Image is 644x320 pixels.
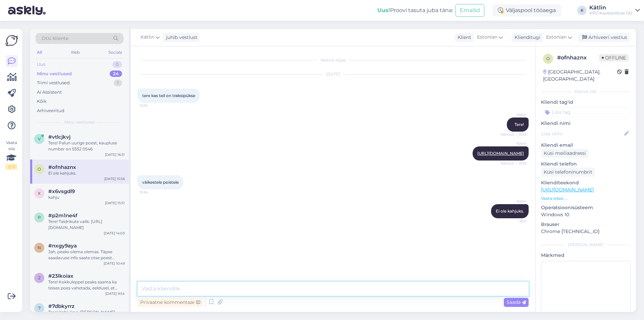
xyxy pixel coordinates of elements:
span: Kätlin [501,141,527,146]
div: [GEOGRAPHIC_DATA], [GEOGRAPHIC_DATA] [543,68,617,83]
div: Küsi telefoninumbrit [541,168,595,177]
span: #7dbkyrrz [48,303,74,309]
div: Ei ole kahjuks. [48,170,125,176]
div: [DATE] [138,71,529,77]
p: Operatsioonisüsteem [541,204,631,211]
a: [URL][DOMAIN_NAME] [541,187,594,193]
div: Tere! Palun uurige poest, kaupluse number on 5552 0546 [48,140,125,152]
span: o [38,167,41,172]
div: Väljaspool tööaega [492,4,561,16]
a: KätlinKPG Kaubanduse OÜ [589,5,640,16]
span: p [38,215,41,220]
span: 7 [38,306,41,311]
div: [DATE] 15:56 [104,176,125,181]
div: [DATE] 15:51 [105,200,125,205]
div: All [36,48,43,57]
span: 2 [38,275,41,280]
p: Brauser [541,221,631,228]
p: Kliendi telefon [541,161,631,168]
span: 16:31 [501,219,527,224]
span: #ofnhaznx [48,164,76,170]
span: n [38,245,41,250]
span: Nähtud ✓ 15:55 [501,132,527,137]
div: Arhiveeritud [37,107,64,114]
span: Estonian [546,34,567,41]
p: Märkmed [541,252,631,259]
span: 15:56 [140,190,165,195]
div: 1 [114,80,122,86]
div: Kätlin [589,5,633,10]
div: 0 [112,61,122,68]
div: Tiimi vestlused [37,80,70,86]
div: [DATE] 14:03 [104,231,125,236]
div: Kõik [37,98,47,105]
div: Minu vestlused [37,71,72,77]
div: Vaata siia [5,140,17,170]
span: Kätlin [501,112,527,117]
p: Kliendi tag'id [541,99,631,106]
div: K [577,6,587,15]
span: Tere! [515,122,524,127]
span: Kätlin [141,34,154,41]
div: juhib vestlust [163,34,198,41]
div: Web [69,48,81,57]
div: kahju [48,194,125,200]
div: Kliendi info [541,89,631,95]
span: Estonian [477,34,497,41]
div: 2 / 3 [5,164,17,170]
div: [DATE] 9:54 [105,291,125,296]
div: Klienditugi [512,34,540,41]
span: o [546,56,550,61]
div: Socials [107,48,123,57]
div: Tere! Kokkuleppel peaks saama ka teises poes vahetada, eeldusel, et tšekk on teil olemas. Uurige ... [48,279,125,291]
b: Uus! [377,7,390,13]
div: 24 [110,71,122,77]
span: 15:55 [140,103,165,108]
div: [DATE] 10:49 [104,261,125,266]
div: Klient [455,34,471,41]
span: Saada [506,299,526,305]
span: Minu vestlused [64,119,95,125]
input: Lisa nimi [541,130,623,137]
p: Vaata edasi ... [541,195,631,201]
a: [URL][DOMAIN_NAME] [477,151,524,156]
div: Tere! Taldrikute valik: [URL][DOMAIN_NAME] [48,219,125,231]
div: # ofnhaznx [557,54,599,62]
span: #x6vsgdl9 [48,188,75,194]
p: Klienditeekond [541,179,631,186]
div: Vestlus algas [138,57,529,63]
input: Lisa tag [541,107,631,117]
img: Askly Logo [5,34,18,47]
p: Chrome [TECHNICAL_ID] [541,228,631,235]
div: AI Assistent [37,89,62,96]
span: Ei ole kahjuks. [496,209,524,214]
span: Kätlin [501,199,527,204]
div: Jah, peaks olema olemas. Täpse saadavuse info saate otse poest uurides: 5552 0567 [48,249,125,261]
div: KPG Kaubanduse OÜ [589,10,633,16]
p: Kliendi nimi [541,120,631,127]
p: Kliendi email [541,142,631,149]
span: Nähtud ✓ 15:55 [501,161,527,166]
span: tere kas teil on traksipükse [142,93,195,98]
div: [DATE] 16:31 [105,152,125,157]
span: x [38,191,41,196]
span: #23lkoiax [48,273,73,279]
span: #p2m1ne4f [48,213,77,219]
div: Arhiveeri vestlus [578,33,630,42]
p: Windows 10 [541,211,631,218]
div: Privaatne kommentaar [138,298,203,307]
span: väikestele poistele [142,180,179,185]
button: Emailid [455,4,484,17]
div: Uus [37,61,45,68]
div: Küsi meiliaadressi [541,149,589,158]
div: Proovi tasuta juba täna: [377,6,453,14]
span: v [38,136,41,141]
span: #nxgy9aya [48,243,77,249]
span: Offline [599,54,629,61]
span: Otsi kliente [42,35,68,42]
div: [PERSON_NAME] [541,242,631,248]
span: #vtlcjkvj [48,134,70,140]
